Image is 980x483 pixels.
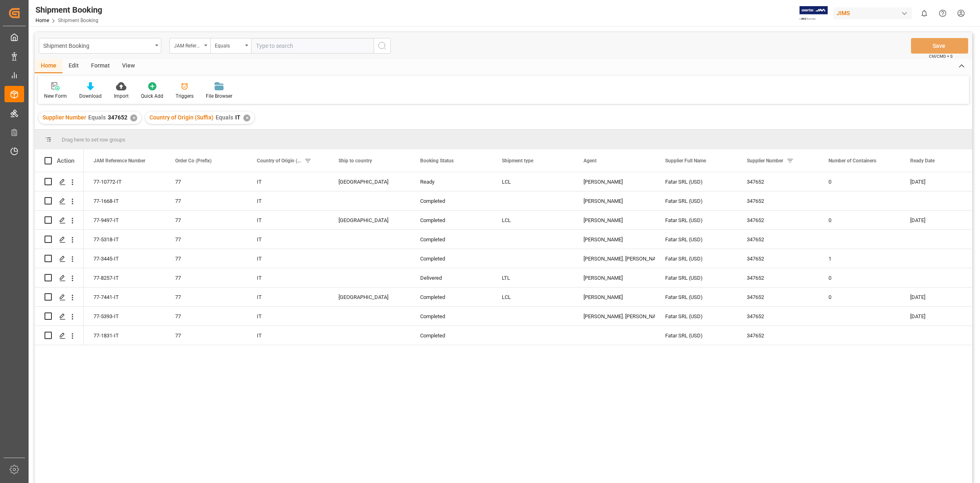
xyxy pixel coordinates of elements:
div: [PERSON_NAME]. [PERSON_NAME] [584,307,646,326]
div: 77-5318-IT [84,230,165,249]
div: 77-10772-IT [84,172,165,191]
div: 347652 [737,211,819,229]
div: IT [257,173,319,191]
div: [PERSON_NAME]. [PERSON_NAME] [584,249,646,268]
div: 77-1668-IT [84,191,165,210]
div: Press SPACE to select this row. [35,191,84,211]
div: Edit [62,59,85,73]
div: IT [257,230,319,249]
div: Import [114,92,129,100]
div: LCL [502,173,564,191]
div: Fatar SRL (USD) [655,211,737,229]
input: Type to search [251,38,374,54]
div: View [116,59,141,73]
div: IT [257,307,319,326]
div: Completed [420,326,482,345]
div: [PERSON_NAME] [584,192,646,211]
div: Press SPACE to select this row. [35,268,84,288]
div: Triggers [176,92,194,100]
div: IT [257,288,319,307]
img: Exertis%20JAM%20-%20Email%20Logo.jpg_1722504956.jpg [800,6,828,20]
div: Press SPACE to select this row. [35,307,84,326]
div: Press SPACE to select this row. [35,211,84,230]
div: JAM Reference Number [174,40,202,49]
div: JIMS [833,7,912,19]
span: Drag here to set row groups [62,137,125,143]
div: Fatar SRL (USD) [655,230,737,249]
div: LTL [502,269,564,288]
span: Ctrl/CMD + S [929,53,953,59]
div: [PERSON_NAME] [584,269,646,288]
div: Completed [420,307,482,326]
div: IT [257,249,319,268]
div: 347652 [737,191,819,210]
div: Action [57,157,74,164]
span: Supplier Number [747,158,783,164]
span: Country of Origin (Suffix) [149,114,214,121]
div: Completed [420,211,482,230]
span: IT [235,114,241,121]
div: 77 [175,173,237,191]
button: Save [911,38,968,54]
div: Press SPACE to select this row. [35,288,84,307]
div: Home [35,59,62,73]
div: LCL [502,211,564,230]
div: ✕ [130,115,137,121]
div: 347652 [737,249,819,268]
div: 0 [819,268,900,287]
div: Fatar SRL (USD) [655,249,737,268]
div: 77 [175,211,237,230]
div: 77 [175,307,237,326]
div: [PERSON_NAME] [584,288,646,307]
div: Delivered [420,269,482,288]
a: Home [36,18,49,23]
div: Fatar SRL (USD) [655,191,737,210]
div: 347652 [737,326,819,345]
span: 347652 [108,114,127,121]
div: 77-3445-IT [84,249,165,268]
div: 77-5393-IT [84,307,165,326]
button: open menu [39,38,161,54]
div: [GEOGRAPHIC_DATA] [339,288,401,307]
div: [PERSON_NAME] [584,173,646,191]
div: 77 [175,326,237,345]
div: 77 [175,192,237,211]
button: JIMS [833,5,915,21]
div: 77-7441-IT [84,288,165,306]
div: Press SPACE to select this row. [35,326,84,345]
div: New Form [44,92,67,100]
div: 347652 [737,230,819,249]
div: LCL [502,288,564,307]
div: Completed [420,230,482,249]
div: File Browser [206,92,232,100]
div: Fatar SRL (USD) [655,307,737,326]
div: 77-1831-IT [84,326,165,345]
div: IT [257,269,319,288]
span: Supplier Full Name [665,158,706,164]
div: 347652 [737,288,819,306]
div: 77-8257-IT [84,268,165,287]
div: [GEOGRAPHIC_DATA] [339,173,401,191]
div: Ready [420,173,482,191]
div: Fatar SRL (USD) [655,268,737,287]
div: Press SPACE to select this row. [35,172,84,191]
span: Booking Status [420,158,454,164]
button: Help Center [933,4,952,22]
div: 0 [819,172,900,191]
span: Order Co (Prefix) [175,158,212,164]
span: Number of Containers [829,158,876,164]
div: 77 [175,269,237,288]
div: [PERSON_NAME] [584,211,646,230]
div: 347652 [737,172,819,191]
span: Equals [88,114,106,121]
span: JAM Reference Number [94,158,145,164]
div: Quick Add [141,92,163,100]
div: Fatar SRL (USD) [655,288,737,306]
div: IT [257,192,319,211]
div: Completed [420,249,482,268]
div: Shipment Booking [43,40,152,50]
div: Fatar SRL (USD) [655,326,737,345]
span: Agent [584,158,597,164]
div: 347652 [737,307,819,326]
div: IT [257,211,319,230]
